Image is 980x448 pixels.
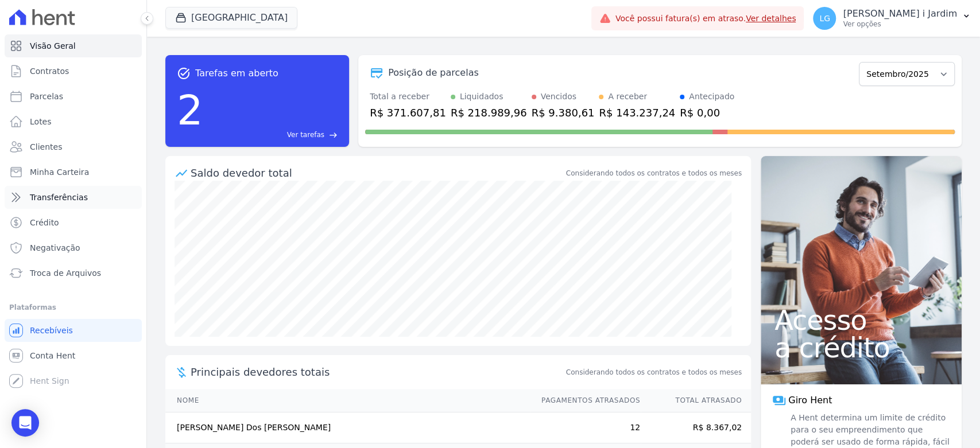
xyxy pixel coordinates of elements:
[460,91,503,103] div: Liquidados
[5,319,142,342] a: Recebíveis
[30,192,88,203] span: Transferências
[30,116,52,127] span: Lotes
[370,91,446,103] div: Total a receber
[566,168,742,178] div: Considerando todos os contratos e todos os meses
[680,105,734,120] div: R$ 0,00
[5,344,142,367] a: Conta Hent
[532,105,595,120] div: R$ 9.380,61
[195,67,278,80] span: Tarefas em aberto
[530,389,641,412] th: Pagamentos Atrasados
[165,7,297,29] button: [GEOGRAPHIC_DATA]
[641,389,751,412] th: Total Atrasado
[541,91,576,103] div: Vencidos
[191,165,564,181] div: Saldo devedor total
[30,350,75,361] span: Conta Hent
[177,80,203,140] div: 2
[599,105,675,120] div: R$ 143.237,24
[5,186,142,209] a: Transferências
[843,8,957,20] p: [PERSON_NAME] i Jardim
[388,66,479,80] div: Posição de parcelas
[608,91,647,103] div: A receber
[177,67,191,80] span: task_alt
[165,412,530,443] td: [PERSON_NAME] Dos [PERSON_NAME]
[30,141,62,153] span: Clientes
[30,166,89,178] span: Minha Carteira
[329,131,338,139] span: east
[191,364,564,380] span: Principais devedores totais
[30,217,59,228] span: Crédito
[843,20,957,29] p: Ver opções
[30,325,73,336] span: Recebíveis
[370,105,446,120] div: R$ 371.607,81
[615,13,796,25] span: Você possui fatura(s) em atraso.
[5,236,142,259] a: Negativação
[208,130,338,140] a: Ver tarefas east
[689,91,734,103] div: Antecipado
[5,135,142,158] a: Clientes
[9,301,137,314] div: Plataformas
[566,367,742,377] span: Considerando todos os contratos e todos os meses
[5,161,142,184] a: Minha Carteira
[530,412,641,443] td: 12
[819,14,830,22] span: LG
[5,262,142,285] a: Troca de Arquivos
[30,267,101,279] span: Troca de Arquivos
[804,2,980,34] button: LG [PERSON_NAME] i Jardim Ver opções
[641,412,751,443] td: R$ 8.367,02
[774,334,948,361] span: a crédito
[788,394,832,407] span: Giro Hent
[30,91,63,102] span: Parcelas
[165,389,530,412] th: Nome
[287,130,324,140] span: Ver tarefas
[11,409,39,437] div: Open Intercom Messenger
[30,65,69,77] span: Contratos
[451,105,527,120] div: R$ 218.989,96
[30,242,80,254] span: Negativação
[5,85,142,108] a: Parcelas
[5,60,142,83] a: Contratos
[30,40,76,52] span: Visão Geral
[5,110,142,133] a: Lotes
[774,306,948,334] span: Acesso
[5,211,142,234] a: Crédito
[746,14,796,23] a: Ver detalhes
[5,34,142,57] a: Visão Geral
